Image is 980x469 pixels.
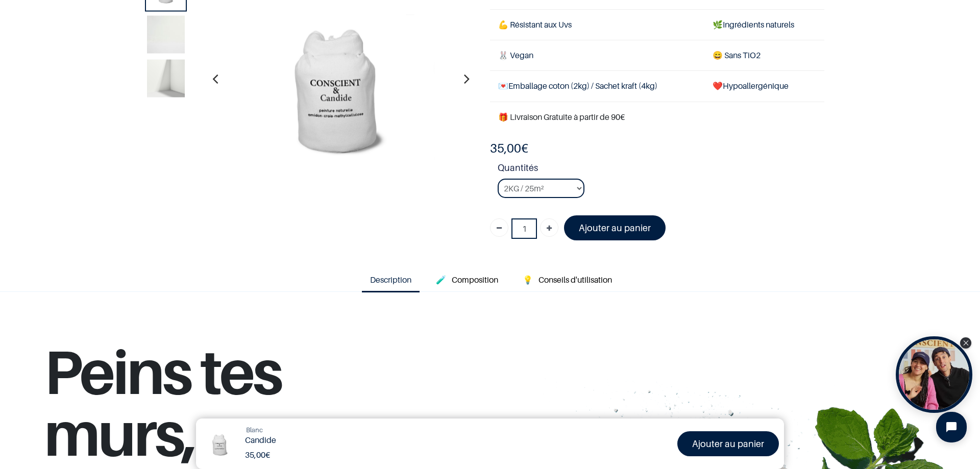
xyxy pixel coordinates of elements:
a: Ajouter au panier [564,215,666,240]
span: 35,00 [245,450,265,460]
span: 🐰 Vegan [498,50,533,60]
span: 😄 S [713,50,729,60]
div: Close Tolstoy widget [960,337,971,349]
span: 💪 Résistant aux Uvs [498,19,572,30]
font: Ajouter au panier [692,438,764,449]
b: € [245,450,270,460]
a: Blanc [246,425,263,435]
iframe: Tidio Chat [927,403,975,451]
div: Tolstoy bubble widget [896,336,972,413]
img: Product image [147,16,185,54]
span: Conseils d'utilisation [538,275,612,285]
td: ans TiO2 [704,40,824,71]
span: Blanc [246,426,263,434]
a: Ajouter au panier [677,431,779,456]
td: ❤️Hypoallergénique [704,71,824,102]
span: 🌿 [713,19,723,30]
font: Ajouter au panier [579,223,651,233]
a: Ajouter [540,218,558,237]
strong: Quantités [498,161,824,179]
span: Description [370,275,411,285]
span: 💌 [498,81,508,91]
img: Product image [147,60,185,97]
td: Emballage coton (2kg) / Sachet kraft (4kg) [490,71,704,102]
font: 🎁 Livraison Gratuite à partir de 90€ [498,112,625,122]
div: Open Tolstoy widget [896,336,972,413]
b: € [490,141,528,156]
a: Supprimer [490,218,508,237]
span: Composition [452,275,498,285]
span: 💡 [523,275,533,285]
span: 35,00 [490,141,521,156]
h1: Candide [245,435,486,445]
img: Product Image [201,424,239,462]
div: Open Tolstoy [896,336,972,413]
span: 🧪 [436,275,446,285]
td: Ingrédients naturels [704,9,824,40]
